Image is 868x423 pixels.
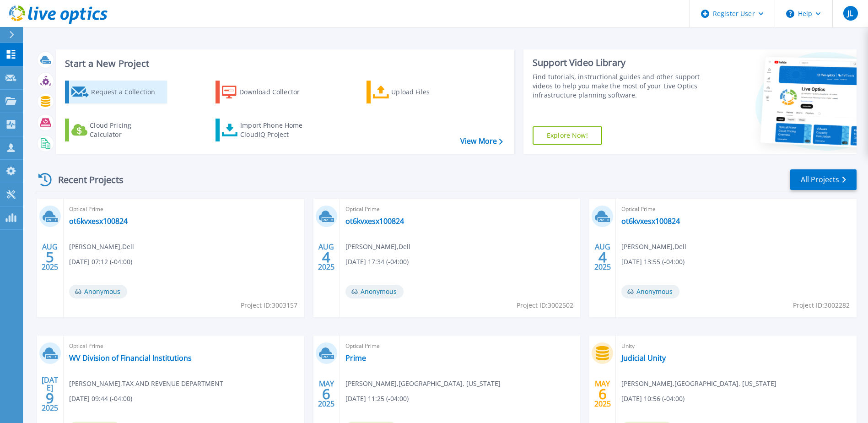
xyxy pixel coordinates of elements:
[46,394,54,402] span: 9
[69,341,299,351] span: Optical Prime
[621,257,685,267] span: [DATE] 13:55 (-04:00)
[65,119,167,141] a: Cloud Pricing Calculator
[41,240,59,274] div: AUG 2025
[345,257,409,267] span: [DATE] 17:34 (-04:00)
[345,341,575,351] span: Optical Prime
[621,285,679,298] span: Anonymous
[621,353,666,363] a: Judicial Unity
[318,240,335,274] div: AUG 2025
[621,341,851,351] span: Unity
[35,168,136,191] div: Recent Projects
[594,240,611,274] div: AUG 2025
[621,204,851,214] span: Optical Prime
[46,253,54,261] span: 5
[345,394,409,404] span: [DATE] 11:25 (-04:00)
[621,242,686,252] span: [PERSON_NAME] , Dell
[69,353,192,363] a: WV Division of Financial Institutions
[345,217,404,226] a: ot6kvxesx100824
[790,169,857,190] a: All Projects
[367,81,469,103] a: Upload Files
[65,81,167,103] a: Request a Collection
[847,10,853,17] span: JL
[69,217,128,226] a: ot6kvxesx100824
[241,300,297,310] span: Project ID: 3003157
[345,379,501,389] span: [PERSON_NAME] , [GEOGRAPHIC_DATA], [US_STATE]
[69,379,223,389] span: [PERSON_NAME] , TAX AND REVENUE DEPARTMENT
[594,377,611,411] div: MAY 2025
[345,204,575,214] span: Optical Prime
[345,242,410,252] span: [PERSON_NAME] , Dell
[598,253,607,261] span: 4
[322,390,330,398] span: 6
[533,126,602,145] a: Explore Now!
[598,390,607,398] span: 6
[69,285,127,298] span: Anonymous
[391,83,464,101] div: Upload Files
[91,83,164,101] div: Request a Collection
[41,377,59,411] div: [DATE] 2025
[90,121,163,139] div: Cloud Pricing Calculator
[240,121,312,139] div: Import Phone Home CloudIQ Project
[65,59,502,69] h3: Start a New Project
[322,253,330,261] span: 4
[517,300,573,310] span: Project ID: 3002502
[533,72,702,100] div: Find tutorials, instructional guides and other support videos to help you make the most of your L...
[793,300,850,310] span: Project ID: 3002282
[533,57,702,69] div: Support Video Library
[460,137,503,146] a: View More
[318,377,335,411] div: MAY 2025
[69,242,134,252] span: [PERSON_NAME] , Dell
[216,81,318,103] a: Download Collector
[621,217,680,226] a: ot6kvxesx100824
[69,204,299,214] span: Optical Prime
[69,394,132,404] span: [DATE] 09:44 (-04:00)
[621,379,776,389] span: [PERSON_NAME] , [GEOGRAPHIC_DATA], [US_STATE]
[345,353,366,363] a: Prime
[621,394,685,404] span: [DATE] 10:56 (-04:00)
[239,83,313,101] div: Download Collector
[69,257,132,267] span: [DATE] 07:12 (-04:00)
[345,285,404,298] span: Anonymous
